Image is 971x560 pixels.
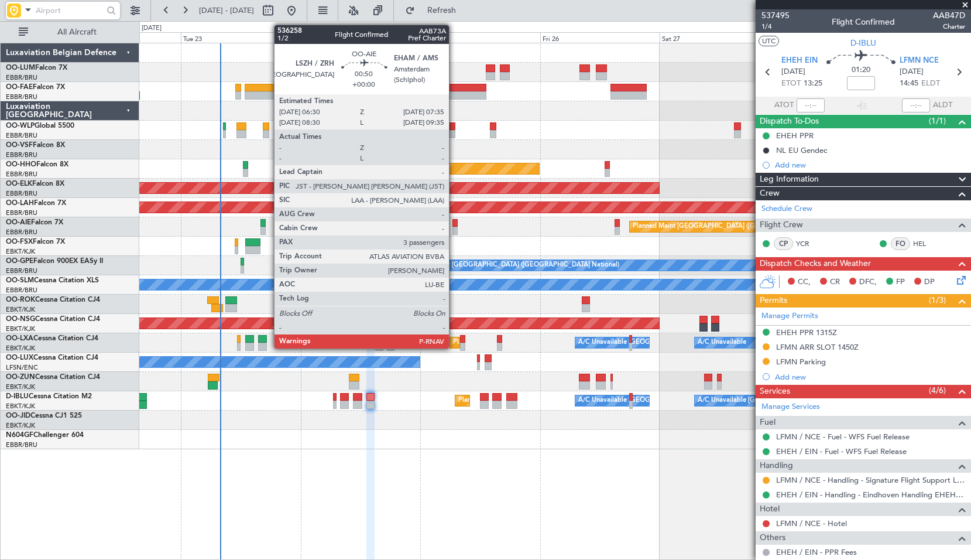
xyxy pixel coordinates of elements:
span: All Aircraft [30,28,123,36]
a: EHEH / EIN - Handling - Eindhoven Handling EHEH / EIN [776,490,965,500]
span: AAB47D [933,9,965,22]
span: OO-ROK [6,296,35,303]
a: D-IBLUCessna Citation M2 [6,393,92,400]
a: OO-HHOFalcon 8X [6,161,68,168]
a: OO-ROKCessna Citation CJ4 [6,296,100,303]
span: (1/1) [929,115,946,127]
div: Flight Confirmed [832,16,895,28]
span: N604GF [6,432,33,439]
span: 1/4 [761,22,790,32]
a: LFSN/ENC [6,363,38,372]
span: ETOT [781,78,801,90]
span: ELDT [921,78,940,90]
span: Flight Crew [760,218,803,232]
a: Manage Permits [761,310,818,322]
span: OO-ZUN [6,374,35,381]
div: CP [774,237,793,250]
span: [DATE] [900,66,924,78]
a: EBKT/KJK [6,421,35,430]
span: OO-LXA [6,335,33,342]
a: LFMN / NCE - Fuel - WFS Fuel Release [776,432,910,442]
span: OO-SLM [6,277,34,284]
a: EBKT/KJK [6,305,35,314]
span: OO-HHO [6,161,36,168]
div: NL EU Gendec [776,145,827,155]
div: Planned Maint Geneva (Cointrin) [304,160,400,177]
span: Charter [933,22,965,32]
a: Schedule Crew [761,203,812,215]
a: HEL [913,238,939,249]
span: D-IBLU [850,37,876,49]
div: A/C Unavailable [GEOGRAPHIC_DATA] ([GEOGRAPHIC_DATA] National) [578,334,796,351]
div: Planned Maint Kortrijk-[GEOGRAPHIC_DATA] [453,334,589,351]
a: LFMN / NCE - Hotel [776,518,847,528]
a: OO-SLMCessna Citation XLS [6,277,99,284]
a: OO-LXACessna Citation CJ4 [6,335,98,342]
span: OO-WLP [6,122,35,129]
span: CC, [798,276,811,288]
div: EHEH PPR 1315Z [776,327,837,337]
a: OO-ELKFalcon 8X [6,180,64,187]
span: 14:45 [900,78,918,90]
a: OO-AIEFalcon 7X [6,219,63,226]
div: Planned Maint Nice ([GEOGRAPHIC_DATA]) [458,392,589,409]
a: EBKT/KJK [6,325,35,333]
a: EHEH / EIN - PPR Fees [776,547,857,557]
a: OO-LUXCessna Citation CJ4 [6,354,98,361]
span: 01:20 [852,64,870,76]
span: DP [924,276,935,288]
button: All Aircraft [13,23,127,42]
a: EBKT/KJK [6,344,35,353]
span: Services [760,385,790,398]
a: LFMN / NCE - Handling - Signature Flight Support LFMN / NCE [776,475,965,485]
div: Add new [775,160,965,170]
a: EBKT/KJK [6,383,35,391]
a: OO-VSFFalcon 8X [6,142,65,149]
span: ALDT [933,100,952,111]
div: Add new [775,372,965,382]
a: Manage Services [761,401,820,413]
span: OO-FAE [6,84,33,91]
span: Others [760,531,785,545]
button: UTC [759,36,779,46]
span: EHEH EIN [781,55,818,67]
span: D-IBLU [6,393,29,400]
div: FO [891,237,910,250]
a: EBKT/KJK [6,247,35,256]
span: OO-LUM [6,64,35,71]
span: DFC, [859,276,877,288]
a: EBBR/BRU [6,228,37,237]
button: Refresh [400,1,470,20]
a: EBBR/BRU [6,93,37,101]
div: Fri 26 [540,32,660,43]
span: 537495 [761,9,790,22]
a: EBKT/KJK [6,402,35,411]
a: OO-ZUNCessna Citation CJ4 [6,374,100,381]
a: EBBR/BRU [6,170,37,179]
a: OO-LAHFalcon 7X [6,200,66,207]
a: OO-FSXFalcon 7X [6,238,65,245]
span: OO-GPE [6,258,33,265]
a: OO-NSGCessna Citation CJ4 [6,316,100,323]
span: OO-AIE [6,219,31,226]
span: OO-NSG [6,316,35,323]
a: OO-WLPGlobal 5500 [6,122,74,129]
div: Wed 24 [301,32,421,43]
span: [DATE] - [DATE] [199,5,254,16]
span: Refresh [417,6,466,15]
span: (1/3) [929,294,946,306]
input: --:-- [797,98,825,112]
a: YCR [796,238,822,249]
span: CR [830,276,840,288]
a: EBBR/BRU [6,73,37,82]
div: LFMN Parking [776,357,826,367]
input: Airport [36,2,103,19]
a: EBBR/BRU [6,209,37,217]
span: Dispatch Checks and Weather [760,257,871,271]
a: OO-JIDCessna CJ1 525 [6,412,82,419]
span: OO-FSX [6,238,33,245]
span: Handling [760,459,793,473]
span: OO-LUX [6,354,33,361]
div: Tue 23 [181,32,301,43]
span: FP [896,276,905,288]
